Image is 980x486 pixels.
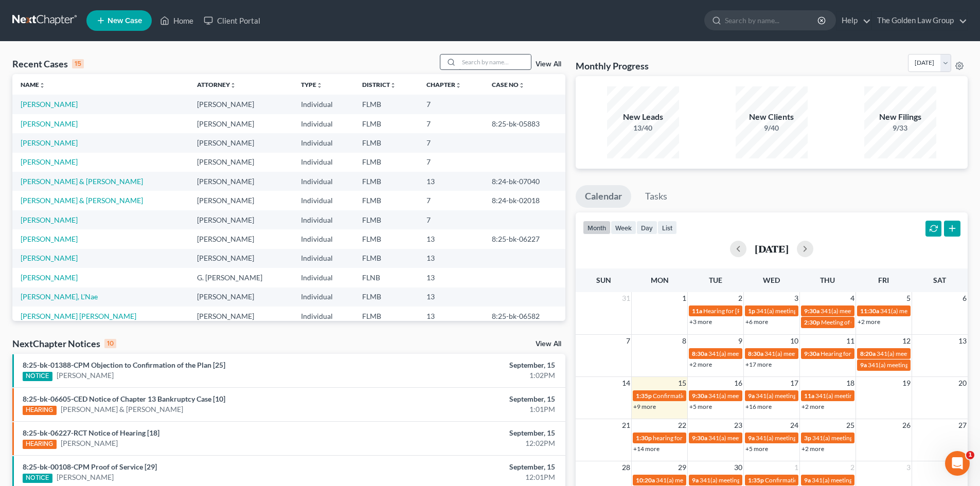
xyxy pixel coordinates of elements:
[384,438,555,448] div: 12:02PM
[384,428,555,438] div: September, 15
[709,276,722,284] span: Tue
[596,276,611,284] span: Sun
[459,55,531,69] input: Search by name...
[189,307,293,326] td: [PERSON_NAME]
[293,191,354,210] td: Individual
[789,377,799,389] span: 17
[21,138,78,147] a: [PERSON_NAME]
[733,461,743,474] span: 30
[653,434,732,442] span: hearing for [PERSON_NAME]
[677,461,687,474] span: 29
[636,392,652,400] span: 1:35p
[633,445,660,453] a: +14 more
[354,229,418,248] td: FLMB
[189,191,293,210] td: [PERSON_NAME]
[61,438,118,448] a: [PERSON_NAME]
[189,172,293,191] td: [PERSON_NAME]
[789,419,799,431] span: 24
[872,11,967,30] a: The Golden Law Group
[23,361,225,369] a: 8:25-bk-01388-CPM Objection to Confirmation of the Plan [25]
[858,318,880,326] a: +2 more
[633,403,656,410] a: +9 more
[418,210,484,229] td: 7
[708,434,808,442] span: 341(a) meeting for [PERSON_NAME]
[72,59,84,68] div: 15
[293,287,354,307] td: Individual
[737,335,743,347] span: 9
[957,377,968,389] span: 20
[418,191,484,210] td: 7
[492,81,525,88] a: Case Nounfold_more
[801,445,824,453] a: +2 more
[636,221,657,235] button: day
[804,392,814,400] span: 11a
[651,276,669,284] span: Mon
[733,419,743,431] span: 23
[689,361,712,368] a: +2 more
[905,292,912,304] span: 5
[621,419,631,431] span: 21
[692,350,707,357] span: 8:30a
[104,339,116,348] div: 10
[293,172,354,191] td: Individual
[418,114,484,133] td: 7
[23,428,159,437] a: 8:25-bk-06227-RCT Notice of Hearing [18]
[384,472,555,482] div: 12:01PM
[812,434,912,442] span: 341(a) meeting for [PERSON_NAME]
[418,307,484,326] td: 13
[748,434,755,442] span: 9a
[708,350,808,357] span: 341(a) meeting for [PERSON_NAME]
[745,361,772,368] a: +17 more
[418,133,484,152] td: 7
[576,185,631,208] a: Calendar
[293,153,354,172] td: Individual
[189,268,293,287] td: G. [PERSON_NAME]
[849,292,856,304] span: 4
[756,434,959,442] span: 341(a) meeting for [PERSON_NAME] [PERSON_NAME] & [PERSON_NAME]
[189,210,293,229] td: [PERSON_NAME]
[878,276,889,284] span: Fri
[189,95,293,114] td: [PERSON_NAME]
[877,350,976,357] span: 341(a) meeting for [PERSON_NAME]
[21,100,78,109] a: [PERSON_NAME]
[820,276,835,284] span: Thu
[765,476,883,484] span: Confirmation Hearing for [PERSON_NAME]
[189,229,293,248] td: [PERSON_NAME]
[354,191,418,210] td: FLMB
[957,419,968,431] span: 27
[945,451,970,476] iframe: Intercom live chat
[354,114,418,133] td: FLMB
[737,292,743,304] span: 2
[607,111,679,123] div: New Leads
[681,292,687,304] span: 1
[536,340,561,348] a: View All
[845,377,856,389] span: 18
[901,419,912,431] span: 26
[621,292,631,304] span: 31
[583,221,611,235] button: month
[656,476,755,484] span: 341(a) meeting for [PERSON_NAME]
[789,335,799,347] span: 10
[677,419,687,431] span: 22
[745,445,768,453] a: +5 more
[354,172,418,191] td: FLMB
[23,372,52,381] div: NOTICE
[23,474,52,483] div: NOTICE
[354,287,418,307] td: FLMB
[426,81,461,88] a: Chapterunfold_more
[354,268,418,287] td: FLNB
[845,335,856,347] span: 11
[621,377,631,389] span: 14
[748,476,764,484] span: 1:35p
[755,243,789,254] h2: [DATE]
[21,235,78,243] a: [PERSON_NAME]
[864,123,936,133] div: 9/33
[21,273,78,282] a: [PERSON_NAME]
[23,394,225,403] a: 8:25-bk-06605-CED Notice of Chapter 13 Bankruptcy Case [10]
[845,419,856,431] span: 25
[354,249,418,268] td: FLMB
[725,11,819,30] input: Search by name...
[880,307,979,315] span: 341(a) meeting for [PERSON_NAME]
[793,292,799,304] span: 3
[384,404,555,415] div: 1:01PM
